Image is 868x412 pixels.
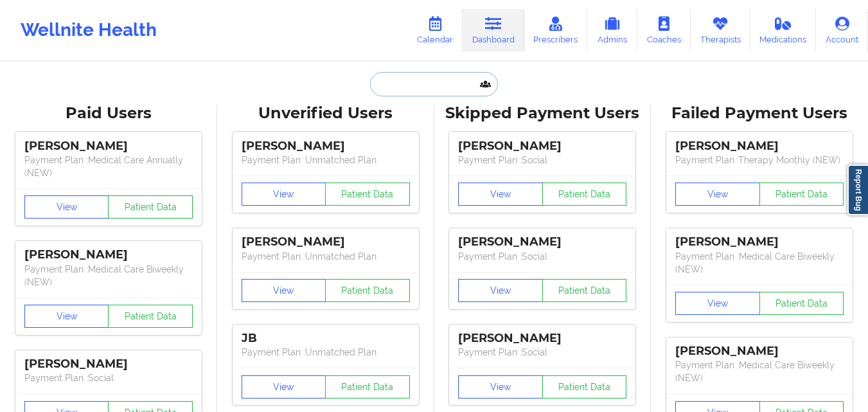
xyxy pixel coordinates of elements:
[226,103,425,123] div: Unverified Users
[458,331,626,346] div: [PERSON_NAME]
[242,375,326,399] button: View
[458,346,626,359] p: Payment Plan : Social
[24,247,193,262] div: [PERSON_NAME]
[458,154,626,166] p: Payment Plan : Social
[242,250,410,263] p: Payment Plan : Unmatched Plan
[759,183,844,206] button: Patient Data
[325,183,410,206] button: Patient Data
[108,305,193,328] button: Patient Data
[9,103,208,123] div: Paid Users
[407,9,463,51] a: Calendar
[325,375,410,399] button: Patient Data
[458,279,543,302] button: View
[24,195,109,219] button: View
[242,139,410,154] div: [PERSON_NAME]
[691,9,750,51] a: Therapists
[458,139,626,154] div: [PERSON_NAME]
[637,9,691,51] a: Coaches
[242,346,410,359] p: Payment Plan : Unmatched Plan
[463,9,524,51] a: Dashboard
[325,279,410,302] button: Patient Data
[816,9,868,51] a: Account
[660,103,859,123] div: Failed Payment Users
[847,165,868,215] a: Report Bug
[24,154,193,179] p: Payment Plan : Medical Care Annually (NEW)
[443,103,642,123] div: Skipped Payment Users
[108,195,193,219] button: Patient Data
[242,235,410,249] div: [PERSON_NAME]
[675,292,760,315] button: View
[24,305,109,328] button: View
[458,375,543,399] button: View
[24,372,193,384] p: Payment Plan : Social
[587,9,637,51] a: Admins
[242,183,326,206] button: View
[542,279,627,302] button: Patient Data
[675,235,844,249] div: [PERSON_NAME]
[24,357,193,372] div: [PERSON_NAME]
[542,183,627,206] button: Patient Data
[242,154,410,166] p: Payment Plan : Unmatched Plan
[542,375,627,399] button: Patient Data
[458,235,626,249] div: [PERSON_NAME]
[24,263,193,289] p: Payment Plan : Medical Care Biweekly (NEW)
[675,154,844,166] p: Payment Plan : Therapy Monthly (NEW)
[750,9,817,51] a: Medications
[675,359,844,384] p: Payment Plan : Medical Care Biweekly (NEW)
[675,183,760,206] button: View
[675,250,844,276] p: Payment Plan : Medical Care Biweekly (NEW)
[24,139,193,154] div: [PERSON_NAME]
[242,279,326,302] button: View
[242,331,410,346] div: JB
[675,139,844,154] div: [PERSON_NAME]
[458,250,626,263] p: Payment Plan : Social
[458,183,543,206] button: View
[675,344,844,359] div: [PERSON_NAME]
[524,9,588,51] a: Prescribers
[759,292,844,315] button: Patient Data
